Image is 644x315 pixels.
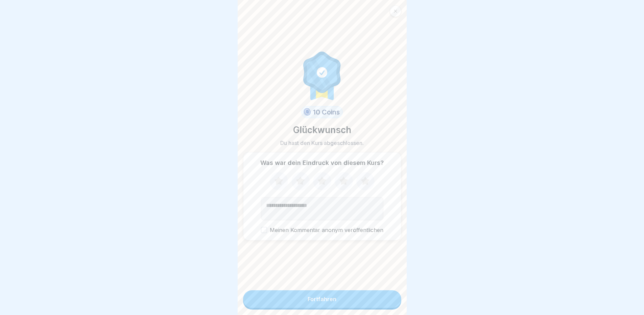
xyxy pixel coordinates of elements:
[261,197,383,220] textarea: Kommentar (optional)
[280,139,364,147] p: Du hast den Kurs abgeschlossen.
[300,50,345,101] img: completion.svg
[243,290,401,308] button: Fortfahren
[261,227,383,233] label: Meinen Kommentar anonym veröffentlichen
[293,124,351,136] p: Glückwunsch
[302,107,312,117] img: coin.svg
[261,227,267,233] button: Meinen Kommentar anonym veröffentlichen
[260,159,384,167] p: Was war dein Eindruck von diesem Kurs?
[301,106,343,118] div: 10 Coins
[308,296,336,302] div: Fortfahren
